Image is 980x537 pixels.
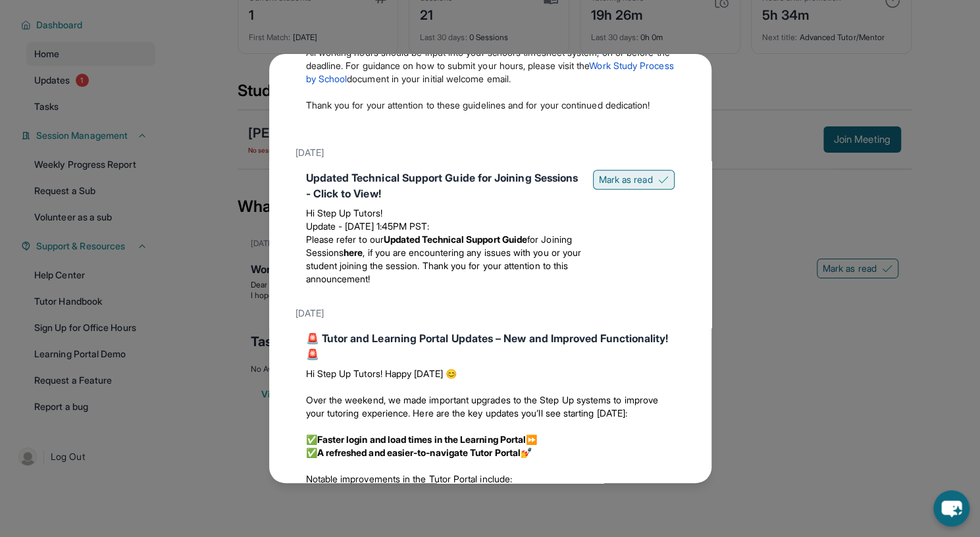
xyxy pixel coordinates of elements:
span: Update - [DATE] 1:45PM PST: [306,220,430,232]
span: Mark as read [599,173,653,186]
span: , if you are encountering any issues with you or your student joining the session. Thank you for ... [306,247,582,284]
span: Notable improvements in the Tutor Portal include: [306,473,512,484]
strong: Updated Technical Support Guide [384,234,527,245]
span: ⏩ [526,434,537,445]
strong: Faster login and load times in the Learning Portal [317,434,527,445]
div: [DATE] [296,141,685,165]
img: Mark as read [658,174,669,185]
button: chat-button [933,490,969,526]
div: 🚨 Tutor and Learning Portal Updates – New and Improved Functionality! 🚨 [306,330,675,362]
div: Updated Technical Support Guide for Joining Sessions - Click to View! [306,170,582,201]
button: Mark as read [593,170,675,190]
strong: A refreshed and easier-to-navigate Tutor Portal [317,447,521,458]
span: Thank you for your attention to these guidelines and for your continued dedication! [306,99,650,111]
a: here [344,247,363,258]
span: Please refer to our [306,234,384,245]
span: 💅 [521,447,532,458]
span: Over the weekend, we made important upgrades to the Step Up systems to improve your tutoring expe... [306,394,658,419]
div: [DATE] [296,301,685,325]
span: document in your initial welcome email. [347,73,511,84]
span: ✅ [306,434,317,445]
span: Hi Step Up Tutors! [306,207,382,218]
span: ✅ [306,447,317,458]
span: Hi Step Up Tutors! Happy [DATE] 😊 [306,368,457,379]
